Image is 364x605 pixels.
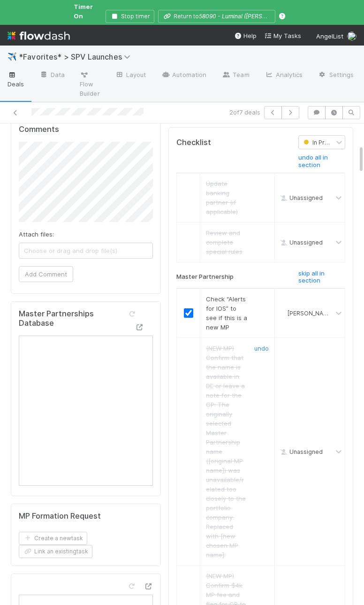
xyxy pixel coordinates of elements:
[278,194,323,201] span: Unassigned
[264,32,301,39] span: My Tasks
[229,107,260,117] span: 2 of 7 deals
[316,32,343,40] span: AngelList
[74,2,102,21] span: Timer On
[278,238,323,245] span: Unassigned
[206,345,246,559] span: (NEW MP) Confirm that the name is available in DE or leave a note for the GP: The originally sele...
[288,310,334,317] span: [PERSON_NAME]
[214,68,257,83] a: Team
[298,154,345,168] h6: undo all in section
[298,270,345,288] a: skip all in section
[106,10,154,23] button: Stop timer
[206,229,243,255] span: Review and complete special rules
[19,52,135,61] span: *Favorites* > SPV Launches
[80,70,100,98] span: Flow Builder
[72,68,107,102] a: Flow Builder
[8,53,17,61] span: ✈️
[234,31,257,40] div: Help
[19,266,73,282] button: Add Comment
[206,295,247,331] span: Check “Alerts for IOS” to see if this is a new MP
[19,309,128,328] h5: Master Partnerships Database
[257,68,311,83] a: Analytics
[19,512,101,521] h5: MP Formation Request
[19,243,152,258] span: Choose or drag and drop file(s)
[311,68,362,83] a: Settings
[107,68,154,83] a: Layout
[74,3,93,20] span: Timer On
[176,138,211,147] h5: Checklist
[19,545,92,558] button: Link an existingtask
[32,68,72,83] a: Data
[19,125,153,134] h5: Comments
[279,309,286,317] img: avatar_b18de8e2-1483-4e81-aa60-0a3d21592880.png
[199,13,293,20] i: 58090 - Luminal (Guillermo Rauch)
[298,154,345,172] a: undo all in section
[254,345,269,352] a: undo
[302,139,361,146] span: In Progress (ALA)
[278,448,323,455] span: Unassigned
[8,70,24,89] span: Deals
[298,270,345,284] h6: skip all in section
[206,180,238,215] span: Update banking partner (if applicable)
[158,10,275,23] button: Return to58090 - Luminal ([PERSON_NAME])
[8,28,70,44] img: logo-inverted-e16ddd16eac7371096b0.svg
[19,230,54,239] label: Attach files:
[347,31,356,41] img: avatar_b18de8e2-1483-4e81-aa60-0a3d21592880.png
[19,532,87,545] button: Create a newtask
[176,273,234,281] h6: Master Partnership
[264,31,301,40] a: My Tasks
[153,68,214,83] a: Automation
